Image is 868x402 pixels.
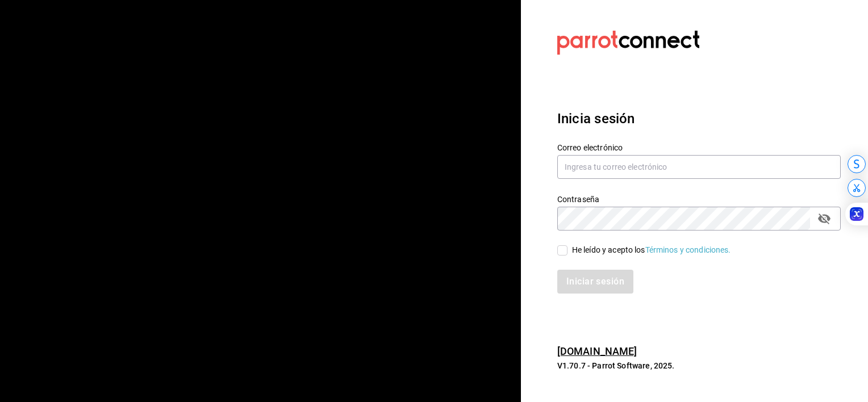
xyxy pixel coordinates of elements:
[557,345,637,357] a: [DOMAIN_NAME]
[645,245,731,254] a: Términos y condiciones.
[557,155,841,179] input: Ingresa tu correo electrónico
[557,143,841,151] label: Correo electrónico
[557,108,841,129] h3: Inicia sesión
[815,209,834,228] button: passwordField
[572,244,731,256] div: He leído y acepto los
[557,195,841,203] label: Contraseña
[557,360,841,371] p: V1.70.7 - Parrot Software, 2025.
